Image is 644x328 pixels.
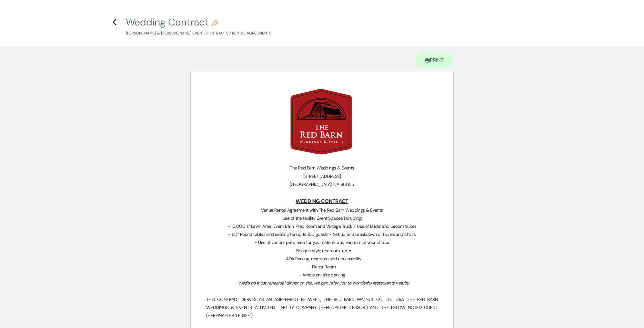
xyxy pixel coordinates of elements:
button: Wedding Contract[PERSON_NAME] & [PERSON_NAME] Event•Contracts / Rental Agreements [126,17,271,36]
p: - Use of vendor prep area for your caterer and vendors of your choice [206,238,438,246]
p: - 60” Round tables and seating for up to 150 guests - Set up and breakdown of tables and chairs [206,230,438,238]
p: [STREET_ADDRESS] [206,172,438,180]
p: THIS CONTRACT SERVES AS AN AGREEMENT BETWEEN, THE RED BARN WALNUT CO. LLC, DBA. THE RED BARN WEDD... [206,295,438,320]
p: - Ample on-site parking [206,271,438,279]
p: [GEOGRAPHIC_DATA], CA 96055 [206,180,438,188]
p: [PERSON_NAME] & [PERSON_NAME] Event • Contracts / Rental Agreements [126,30,271,36]
p: Use of the facility Event Spaces including: [206,214,438,222]
p: - 10,000 sf Lawn Area, Event Barn, Prep Room and Vintage Truck - Use of Bridal and Groom Suites [206,222,438,230]
p: Venue Rental Agreement with The Red Barn Weddings & Events [206,206,438,214]
img: Screen Shot 2024-12-30 at 1.47.36 PM.png [289,88,354,156]
p: The Red Barn Weddings & Events [206,164,438,172]
p: - ADA Parking, restroom and accessibility [206,255,438,263]
a: Print [416,53,453,68]
p: - Botique style restroom trailer [206,247,438,255]
em: host rehearsal dinner on site, we can refer you to wonderful restaurants nearby. [258,280,409,286]
u: WEDDING CONTRACT [296,198,348,205]
em: - We [235,280,245,286]
em: do not [244,280,258,286]
p: - Decor Room [206,263,438,271]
